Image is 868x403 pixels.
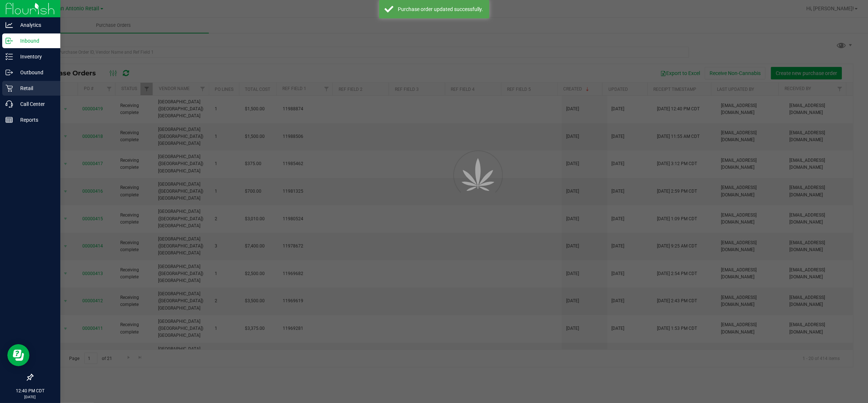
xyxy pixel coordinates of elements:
p: Retail [13,84,57,93]
p: Outbound [13,68,57,77]
p: Reports [13,115,57,124]
inline-svg: Inventory [6,53,13,60]
p: 12:40 PM CDT [3,388,57,394]
p: Analytics [13,21,57,29]
inline-svg: Outbound [6,69,13,76]
inline-svg: Call Center [6,100,13,108]
inline-svg: Reports [6,116,13,124]
inline-svg: Inbound [6,37,13,44]
inline-svg: Retail [6,85,13,92]
p: Inbound [13,36,57,45]
p: Inventory [13,52,57,61]
div: Purchase order updated successfully. [397,6,484,13]
iframe: Resource center [7,344,29,366]
p: [DATE] [3,394,57,400]
inline-svg: Analytics [6,21,13,29]
p: Call Center [13,100,57,108]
